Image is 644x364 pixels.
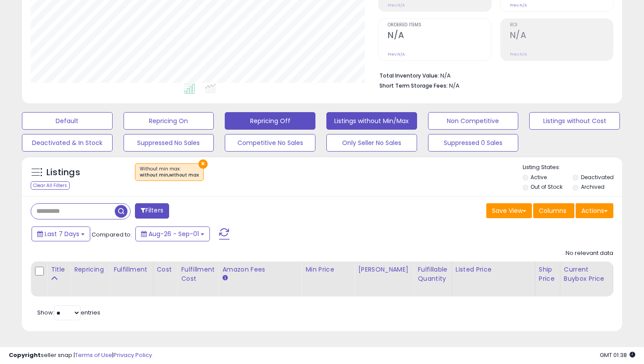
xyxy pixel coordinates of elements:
[225,112,315,130] button: Repricing Off
[428,134,519,152] button: Suppressed 0 Sales
[305,265,350,274] div: Min Price
[566,249,613,258] div: No relevant data
[135,203,169,219] button: Filters
[32,226,90,241] button: Last 7 Days
[510,3,527,8] small: Prev: N/A
[449,81,460,90] span: N/A
[326,134,417,152] button: Only Seller No Sales
[510,52,527,57] small: Prev: N/A
[576,203,613,218] button: Actions
[388,52,405,57] small: Prev: N/A
[531,183,563,191] label: Out of Stock
[600,351,635,359] span: 2025-09-9 01:38 GMT
[358,265,410,274] div: [PERSON_NAME]
[113,351,152,359] a: Privacy Policy
[225,134,315,152] button: Competitive No Sales
[22,134,113,152] button: Deactivated & In Stock
[51,265,67,274] div: Title
[326,112,417,130] button: Listings without Min/Max
[539,206,566,215] span: Columns
[564,265,609,283] div: Current Buybox Price
[533,203,574,218] button: Columns
[31,181,70,190] div: Clear All Filters
[74,265,106,274] div: Repricing
[581,183,605,191] label: Archived
[531,173,547,181] label: Active
[581,173,614,181] label: Deactivated
[379,70,607,80] li: N/A
[486,203,532,218] button: Save View
[113,265,149,274] div: Fulfillment
[523,163,623,172] p: Listing States:
[92,230,132,239] span: Compared to:
[45,230,79,238] span: Last 7 Days
[198,159,208,169] button: ×
[157,265,174,274] div: Cost
[222,274,227,282] small: Amazon Fees.
[135,226,210,241] button: Aug-26 - Sep-01
[124,134,214,152] button: Suppressed No Sales
[37,308,100,317] span: Show: entries
[388,23,491,28] span: Ordered Items
[124,112,214,130] button: Repricing On
[149,230,199,238] span: Aug-26 - Sep-01
[418,265,448,283] div: Fulfillable Quantity
[222,265,298,274] div: Amazon Fees
[379,82,448,89] b: Short Term Storage Fees:
[46,166,80,179] h5: Listings
[388,30,491,42] h2: N/A
[9,351,152,360] div: seller snap | |
[388,3,405,8] small: Prev: N/A
[9,351,41,359] strong: Copyright
[456,265,531,274] div: Listed Price
[140,172,199,178] div: without min,without max
[140,166,199,179] span: Without min max :
[75,351,112,359] a: Terms of Use
[529,112,620,130] button: Listings without Cost
[510,23,613,28] span: ROI
[22,112,113,130] button: Default
[379,72,439,79] b: Total Inventory Value:
[510,30,613,42] h2: N/A
[181,265,215,283] div: Fulfillment Cost
[428,112,519,130] button: Non Competitive
[539,265,556,283] div: Ship Price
